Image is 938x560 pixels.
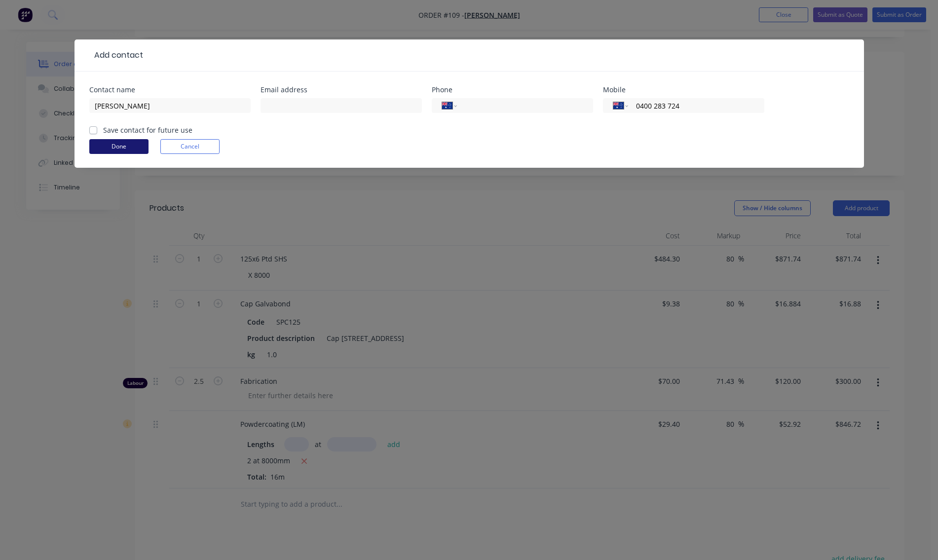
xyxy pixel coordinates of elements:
div: Email address [261,86,422,93]
div: Add contact [89,49,143,61]
div: Phone [432,86,593,93]
button: Cancel [160,139,220,154]
div: Contact name [89,86,251,93]
div: Mobile [603,86,764,93]
label: Save contact for future use [103,125,192,135]
button: Done [89,139,149,154]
